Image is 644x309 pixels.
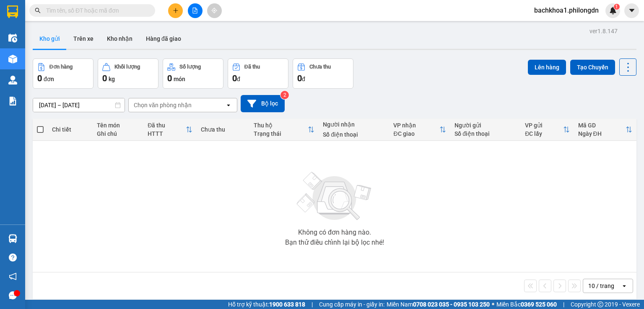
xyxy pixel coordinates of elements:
img: warehouse-icon [8,34,17,42]
span: Miền Bắc [496,300,557,309]
th: Toggle SortBy [574,119,636,141]
span: Miền Nam [387,300,490,309]
div: 10 / trang [588,282,614,290]
span: Cung cấp máy in - giấy in: [319,300,384,309]
th: Toggle SortBy [143,119,197,141]
strong: 0708 023 035 - 0935 103 250 [413,301,490,308]
button: aim [207,3,222,18]
div: Số điện thoại [323,131,385,138]
span: caret-down [628,7,636,14]
div: Ghi chú [97,130,139,137]
span: đ [302,76,305,82]
div: VP nhận [393,122,439,129]
button: caret-down [624,3,639,18]
th: Toggle SortBy [389,119,450,141]
strong: 1900 633 818 [269,301,305,308]
button: Bộ lọc [241,95,285,112]
div: Trạng thái [254,130,308,137]
div: Số lượng [179,64,201,70]
div: ĐC giao [393,130,439,137]
span: 0 [297,73,302,83]
button: Khối lượng0kg [98,58,158,89]
span: món [174,76,185,82]
span: 0 [37,73,42,83]
span: 1 [615,4,618,10]
div: Ngày ĐH [578,130,626,137]
div: Tên món [97,122,139,129]
svg: open [621,283,628,289]
span: copyright [597,301,603,307]
div: Người gửi [454,122,517,129]
div: Khối lượng [114,64,140,70]
span: kg [109,76,115,82]
th: Toggle SortBy [521,119,574,141]
span: đ [237,76,240,82]
span: 0 [232,73,237,83]
div: Mã GD [578,122,626,129]
button: Kho gửi [33,29,67,49]
img: warehouse-icon [8,55,17,63]
button: Số lượng0món [163,58,223,89]
span: bachkhoa1.philongdn [527,5,605,16]
div: ver 1.8.147 [589,26,618,36]
div: HTTT [148,130,186,137]
div: Không có đơn hàng nào. [298,229,371,236]
img: logo-vxr [7,5,18,18]
span: notification [9,272,17,280]
div: Người nhận [323,121,385,128]
button: Trên xe [67,29,100,49]
div: ĐC lấy [525,130,563,137]
div: Chi tiết [52,126,88,133]
div: Thu hộ [254,122,308,129]
span: file-add [192,8,198,13]
sup: 2 [280,91,289,99]
input: Tìm tên, số ĐT hoặc mã đơn [46,6,145,15]
button: file-add [188,3,203,18]
span: aim [211,8,217,13]
button: Đã thu0đ [228,58,288,89]
input: Select a date range. [33,98,125,112]
span: đơn [44,76,54,82]
div: Đã thu [244,64,260,70]
img: svg+xml;base64,PHN2ZyBjbGFzcz0ibGlzdC1wbHVnX19zdmciIHhtbG5zPSJodHRwOi8vd3d3LnczLm9yZy8yMDAwL3N2Zy... [293,167,377,226]
img: warehouse-icon [8,234,17,243]
div: Đã thu [148,122,186,129]
div: Số điện thoại [454,130,517,137]
span: message [9,291,17,299]
span: | [563,300,564,309]
img: solution-icon [8,97,17,106]
strong: 0369 525 060 [521,301,557,308]
th: Toggle SortBy [249,119,319,141]
span: ⚪️ [492,303,494,306]
span: plus [173,8,179,13]
div: Bạn thử điều chỉnh lại bộ lọc nhé! [285,239,384,246]
div: Chọn văn phòng nhận [134,101,192,109]
button: plus [168,3,183,18]
div: VP gửi [525,122,563,129]
button: Đơn hàng0đơn [33,58,93,89]
button: Lên hàng [528,60,566,75]
span: | [312,300,313,309]
div: Chưa thu [201,126,245,133]
img: warehouse-icon [8,76,17,85]
button: Tạo Chuyến [570,60,615,75]
span: 0 [167,73,172,83]
span: Hỗ trợ kỹ thuật: [228,300,305,309]
button: Hàng đã giao [139,29,188,49]
div: Chưa thu [309,64,331,70]
span: 0 [102,73,107,83]
span: question-circle [9,254,17,261]
div: Đơn hàng [49,64,73,70]
span: search [35,8,41,13]
svg: open [225,102,232,108]
img: icon-new-feature [609,7,617,14]
sup: 1 [614,4,620,10]
button: Kho nhận [100,29,139,49]
button: Chưa thu0đ [293,58,353,89]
